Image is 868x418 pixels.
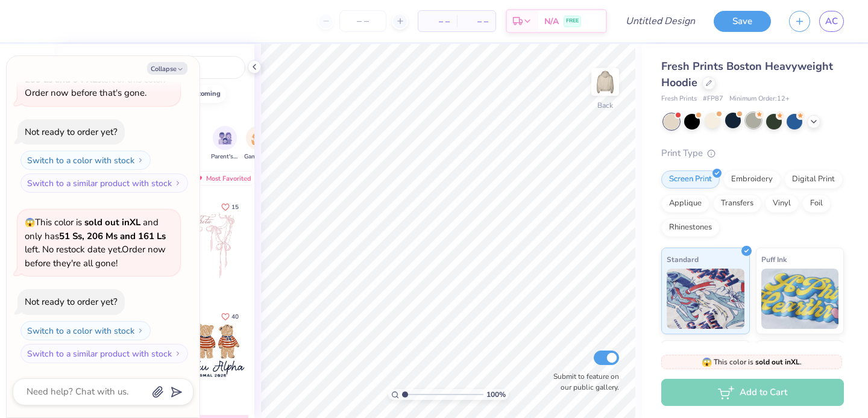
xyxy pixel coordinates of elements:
[802,195,831,213] div: Foil
[547,371,619,393] label: Submit to feature on our public gallery.
[147,62,187,75] button: Collapse
[667,253,699,266] span: Standard
[702,357,712,368] span: 😱
[25,126,118,138] div: Not ready to order yet?
[755,357,800,367] strong: sold out in XL
[667,269,744,329] img: Standard
[661,219,720,237] div: Rhinestones
[825,14,838,28] span: AC
[661,170,720,189] div: Screen Print
[702,357,802,367] span: This color is .
[251,131,265,145] img: Game Day Image
[761,253,787,266] span: Puff Ink
[616,9,705,33] input: Untitled Design
[761,269,839,329] img: Puff Ink
[25,60,154,86] strong: 68 Ss, 179 Ms, 239 Ls and 94 XLs
[661,94,697,104] span: Fresh Prints
[244,152,272,161] span: Game Day
[714,11,771,32] button: Save
[20,151,151,170] button: Switch to a color with stock
[729,94,790,104] span: Minimum Order: 12 +
[244,126,272,161] div: filter for Game Day
[339,10,386,32] input: – –
[25,217,35,228] span: 😱
[486,389,506,400] span: 100 %
[544,15,559,28] span: N/A
[84,216,140,228] strong: sold out in XL
[661,59,833,90] span: Fresh Prints Boston Heavyweight Hoodie
[137,157,144,164] img: Switch to a color with stock
[819,11,844,32] a: AC
[566,17,579,25] span: FREE
[765,195,799,213] div: Vinyl
[211,126,239,161] div: filter for Parent's Weekend
[703,94,723,104] span: # FP87
[216,199,244,215] button: Like
[231,314,239,320] span: 40
[593,70,617,94] img: Back
[661,146,844,160] div: Print Type
[20,344,188,363] button: Switch to a similar product with stock
[189,171,257,186] div: Most Favorited
[211,126,239,161] button: filter button
[59,230,166,242] strong: 51 Ss, 206 Ms and 161 Ls
[244,126,272,161] button: filter button
[713,195,761,213] div: Transfers
[784,170,843,189] div: Digital Print
[597,100,613,111] div: Back
[231,204,239,210] span: 15
[218,131,232,145] img: Parent's Weekend Image
[25,296,118,308] div: Not ready to order yet?
[174,179,181,187] img: Switch to a similar product with stock
[661,195,709,213] div: Applique
[723,170,781,189] div: Embroidery
[426,15,450,28] span: – –
[25,216,166,269] span: This color is and only has left . No restock date yet. Order now before they're all gone!
[20,321,151,340] button: Switch to a color with stock
[464,15,488,28] span: – –
[216,308,244,325] button: Like
[174,350,181,357] img: Switch to a similar product with stock
[211,152,239,161] span: Parent's Weekend
[20,173,188,193] button: Switch to a similar product with stock
[137,327,144,334] img: Switch to a color with stock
